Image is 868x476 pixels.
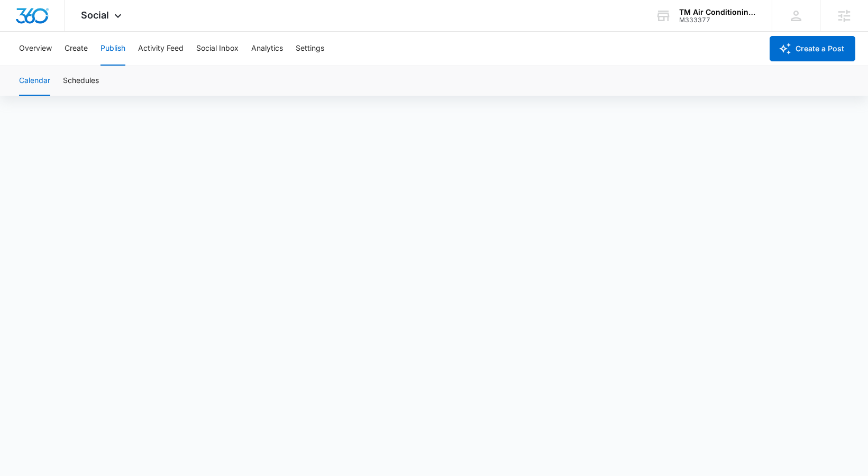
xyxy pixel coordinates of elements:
button: Analytics [251,32,283,66]
div: account name [679,8,756,16]
span: Social [81,10,109,21]
button: Publish [100,32,125,66]
button: Social Inbox [196,32,239,66]
button: Calendar [19,66,50,96]
button: Schedules [63,66,99,96]
button: Overview [19,32,52,66]
div: account id [679,16,756,24]
button: Create [65,32,88,66]
button: Create a Post [770,36,855,61]
button: Activity Feed [138,32,184,66]
button: Settings [296,32,324,66]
